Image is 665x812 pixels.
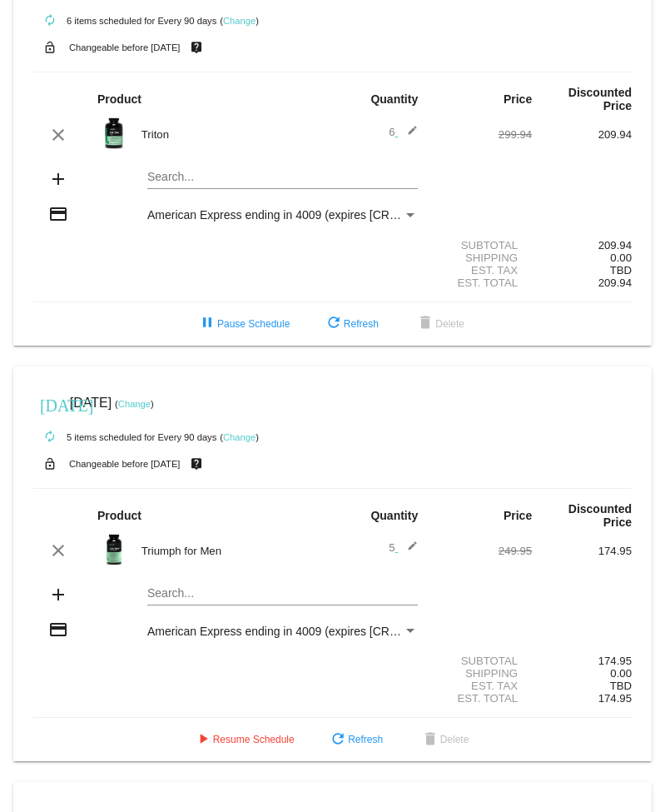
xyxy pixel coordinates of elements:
[48,620,68,640] mat-icon: credit_card
[193,730,213,750] mat-icon: play_arrow
[432,264,532,276] div: Est. Tax
[40,427,60,447] mat-icon: autorenew
[324,318,379,330] span: Refresh
[610,252,632,264] span: 0.00
[115,399,154,409] small: ( )
[48,585,68,605] mat-icon: add
[407,725,483,755] button: Delete
[432,692,532,705] div: Est. Total
[432,276,532,289] div: Est. Total
[432,680,532,692] div: Est. Tax
[504,92,532,106] strong: Price
[328,730,348,750] mat-icon: refresh
[223,432,256,442] a: Change
[310,309,392,339] button: Refresh
[180,725,308,755] button: Resume Schedule
[147,625,499,638] span: American Express ending in 4009 (expires [CREDIT_CARD_DATA])
[220,432,259,442] small: ( )
[48,204,68,224] mat-icon: credit_card
[184,309,303,339] button: Pause Schedule
[69,42,181,52] small: Changeable before [DATE]
[48,541,68,560] mat-icon: clear
[432,655,532,667] div: Subtotal
[532,545,632,557] div: 174.95
[598,276,632,289] span: 209.94
[415,314,435,334] mat-icon: delete
[610,680,632,692] span: TBD
[197,318,290,330] span: Pause Schedule
[324,314,344,334] mat-icon: refresh
[223,16,256,26] a: Change
[370,92,418,106] strong: Quantity
[432,128,532,141] div: 299.94
[402,309,478,339] button: Delete
[504,509,532,522] strong: Price
[398,541,418,560] mat-icon: edit
[193,734,295,745] span: Resume Schedule
[197,314,217,334] mat-icon: pause
[432,239,532,252] div: Subtotal
[48,169,68,189] mat-icon: add
[315,725,396,755] button: Refresh
[97,509,141,522] strong: Product
[33,432,216,442] small: 5 items scheduled for Every 90 days
[398,125,418,145] mat-icon: edit
[610,264,632,276] span: TBD
[328,734,383,745] span: Refresh
[147,171,418,184] input: Search...
[147,587,418,600] input: Search...
[147,208,418,222] mat-select: Payment Method
[40,37,60,58] mat-icon: lock_open
[97,117,131,150] img: Image-1-Carousel-Triton-Transp.png
[69,459,181,469] small: Changeable before [DATE]
[40,11,60,31] mat-icon: autorenew
[532,239,632,252] div: 209.94
[532,128,632,141] div: 209.94
[568,502,632,529] strong: Discounted Price
[420,730,440,750] mat-icon: delete
[48,125,68,145] mat-icon: clear
[389,126,418,138] span: 6
[186,37,206,58] mat-icon: live_help
[598,692,632,705] span: 174.95
[97,533,131,566] img: Image-1-Triumph_carousel-front-transp.png
[147,208,499,222] span: American Express ending in 4009 (expires [CREDIT_CARD_DATA])
[133,128,333,141] div: Triton
[370,509,418,522] strong: Quantity
[220,16,259,26] small: ( )
[568,86,632,112] strong: Discounted Price
[33,16,216,26] small: 6 items scheduled for Every 90 days
[432,667,532,680] div: Shipping
[118,399,151,409] a: Change
[40,394,60,414] mat-icon: [DATE]
[40,453,60,475] mat-icon: lock_open
[389,541,418,554] span: 5
[432,252,532,264] div: Shipping
[415,318,464,330] span: Delete
[97,92,141,106] strong: Product
[532,655,632,667] div: 174.95
[432,545,532,557] div: 249.95
[420,734,469,745] span: Delete
[186,453,206,475] mat-icon: live_help
[133,545,333,557] div: Triumph for Men
[147,625,418,638] mat-select: Payment Method
[610,667,632,680] span: 0.00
